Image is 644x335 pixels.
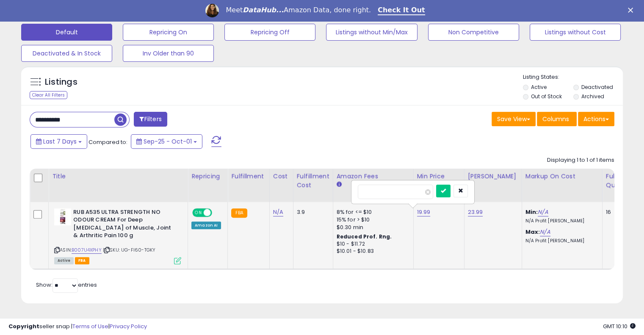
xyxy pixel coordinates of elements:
p: N/A Profit [PERSON_NAME] [525,238,596,244]
span: | SKU: UG-FI60-TGKY [103,246,155,253]
div: 15% for > $10 [337,216,407,224]
div: Markup on Cost [525,172,599,181]
div: Fulfillable Quantity [606,172,635,190]
a: Privacy Policy [110,322,147,330]
button: Inv Older than 90 [123,45,214,62]
b: Max: [525,228,540,236]
p: N/A Profit [PERSON_NAME] [525,218,596,224]
span: 2025-10-9 10:10 GMT [603,322,636,330]
a: N/A [273,208,283,216]
span: Columns [542,115,569,123]
p: Listing States: [523,73,623,81]
span: Show: entries [36,281,97,289]
div: Amazon Fees [337,172,410,181]
div: Displaying 1 to 1 of 1 items [547,156,614,164]
strong: Copyright [8,322,39,330]
button: Listings without Cost [530,24,621,41]
div: $0.30 min [337,224,407,231]
div: Cost [273,172,290,181]
b: Min: [525,208,538,216]
span: ON [193,209,204,216]
span: All listings currently available for purchase on Amazon [54,257,74,264]
div: seller snap | | [8,323,147,331]
div: Meet Amazon Data, done right. [226,6,371,14]
img: Profile image for Georgie [205,4,219,17]
b: RUB A535 ULTRA STRENGTH NO ODOUR CREAM For Deep [MEDICAL_DATA] of Muscle, Joint & Arthritic Pain ... [73,208,176,242]
a: N/A [538,208,548,216]
button: Save View [492,112,536,126]
h5: Listings [45,76,77,88]
div: [PERSON_NAME] [468,172,518,181]
button: Last 7 Days [30,134,87,149]
a: B007U4XPHY [72,246,102,254]
div: $10 - $11.72 [337,241,407,248]
span: Last 7 Days [43,137,77,146]
button: Non Competitive [428,24,519,41]
div: Min Price [417,172,461,181]
i: DataHub... [243,6,284,14]
div: Fulfillment Cost [297,172,329,190]
a: Check It Out [378,6,425,15]
a: N/A [540,228,550,236]
div: 16 [606,208,632,216]
label: Out of Stock [531,93,562,100]
div: Close [628,8,636,13]
button: Listings without Min/Max [326,24,417,41]
button: Sep-25 - Oct-01 [131,134,202,149]
small: FBA [231,208,247,218]
button: Actions [578,112,614,126]
a: 23.99 [468,208,483,216]
button: Filters [134,112,167,127]
button: Default [21,24,112,41]
span: Sep-25 - Oct-01 [144,137,192,146]
span: Compared to: [88,138,127,146]
div: 8% for <= $10 [337,208,407,216]
button: Deactivated & In Stock [21,45,112,62]
div: Amazon AI [191,221,221,229]
label: Active [531,83,547,91]
label: Archived [581,93,604,100]
img: 41lB8LMqy8L._SL40_.jpg [54,208,71,225]
label: Deactivated [581,83,613,91]
span: FBA [75,257,89,264]
a: 19.99 [417,208,431,216]
div: Fulfillment [231,172,265,181]
div: ASIN: [54,208,181,263]
button: Repricing Off [224,24,315,41]
b: Reduced Prof. Rng. [337,233,392,240]
th: The percentage added to the cost of goods (COGS) that forms the calculator for Min & Max prices. [522,169,602,202]
div: 3.9 [297,208,326,216]
small: Amazon Fees. [337,181,342,188]
div: Clear All Filters [30,91,67,99]
button: Columns [537,112,577,126]
button: Repricing On [123,24,214,41]
div: $10.01 - $10.83 [337,248,407,255]
span: OFF [211,209,224,216]
div: Repricing [191,172,224,181]
a: Terms of Use [72,322,108,330]
div: Title [52,172,184,181]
